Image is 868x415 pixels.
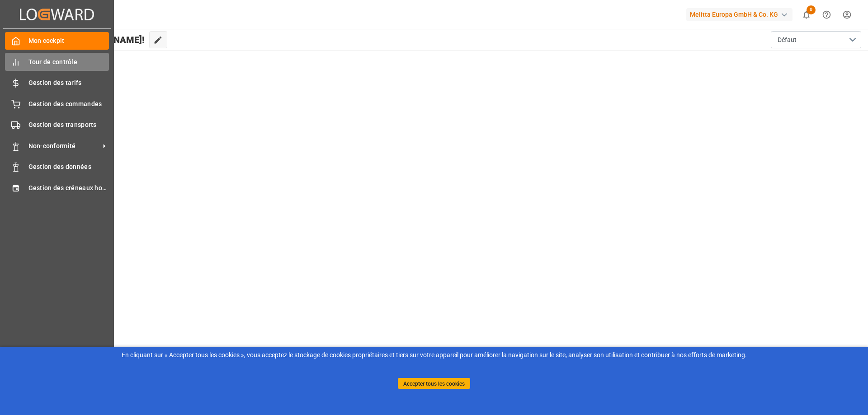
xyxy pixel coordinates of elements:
[5,158,109,176] a: Gestion des données
[28,163,91,170] font: Gestion des données
[686,6,796,23] button: Melitta Europa GmbH & Co. KG
[5,74,109,92] a: Gestion des tarifs
[771,31,861,48] button: ouvrir le menu
[810,6,812,12] font: 0
[122,351,747,359] font: En cliquant sur « Accepter tous les cookies », vous acceptez le stockage de cookies propriétaires...
[28,79,82,86] font: Gestion des tarifs
[403,380,465,387] font: Accepter tous les cookies
[5,95,109,112] a: Gestion des commandes
[778,36,797,43] font: Défaut
[5,179,109,196] a: Gestion des créneaux horaires
[28,100,102,107] font: Gestion des commandes
[5,32,109,50] a: Mon cockpit
[5,116,109,134] a: Gestion des transports
[796,5,816,25] button: afficher 0 nouvelles notifications
[5,53,109,70] a: Tour de contrôle
[28,184,120,191] font: Gestion des créneaux horaires
[398,378,470,389] button: Accepter tous les cookies
[28,121,97,128] font: Gestion des transports
[28,142,76,149] font: Non-conformité
[690,11,778,18] font: Melitta Europa GmbH & Co. KG
[816,5,837,25] button: Centre d'aide
[38,34,145,45] font: Bonjour [PERSON_NAME]!
[28,37,65,44] font: Mon cockpit
[28,58,77,65] font: Tour de contrôle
